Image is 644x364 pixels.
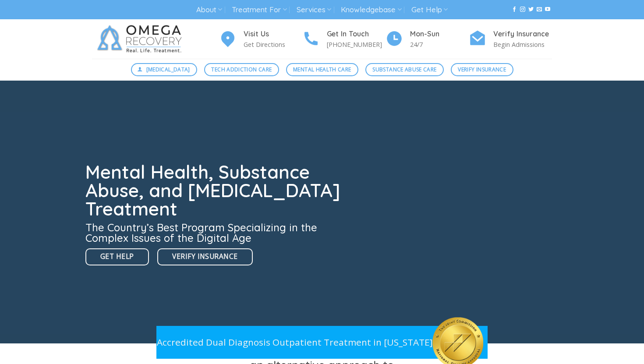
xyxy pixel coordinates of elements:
span: Get Help [100,251,134,262]
a: Get In Touch [PHONE_NUMBER] [302,28,386,50]
span: Substance Abuse Care [372,65,436,74]
span: Verify Insurance [172,251,237,262]
span: Tech Addiction Care [211,65,272,74]
a: Follow on Instagram [520,7,525,13]
h4: Verify Insurance [493,28,552,40]
a: Follow on Facebook [512,7,517,13]
a: Tech Addiction Care [204,63,279,76]
p: Begin Admissions [493,39,552,49]
p: Get Directions [244,39,302,49]
p: 24/7 [410,39,469,49]
a: Get Help [85,248,149,265]
a: Follow on Twitter [528,7,534,13]
p: Accredited Dual Diagnosis Outpatient Treatment in [US_STATE] [156,335,432,350]
h4: Mon-Sun [410,28,469,40]
span: Mental Health Care [293,65,351,74]
a: Send us an email [537,7,542,13]
p: [PHONE_NUMBER] [327,39,386,49]
img: Omega Recovery [92,19,191,59]
a: Verify Insurance [157,248,252,265]
a: Treatment For [232,2,287,18]
h3: The Country’s Best Program Specializing in the Complex Issues of the Digital Age [85,222,346,243]
a: Follow on YouTube [545,7,550,13]
h4: Visit Us [244,28,302,40]
h1: Mental Health, Substance Abuse, and [MEDICAL_DATA] Treatment [85,163,346,218]
a: About [196,2,222,18]
a: Services [297,2,331,18]
a: Mental Health Care [286,63,358,76]
a: Knowledgebase [341,2,401,18]
a: [MEDICAL_DATA] [131,63,198,76]
a: Verify Insurance Begin Admissions [469,28,552,50]
span: Verify Insurance [458,65,506,74]
a: Verify Insurance [451,63,513,76]
span: [MEDICAL_DATA] [146,65,190,74]
a: Visit Us Get Directions [219,28,302,50]
h4: Get In Touch [327,28,386,40]
a: Substance Abuse Care [365,63,444,76]
a: Get Help [411,2,448,18]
